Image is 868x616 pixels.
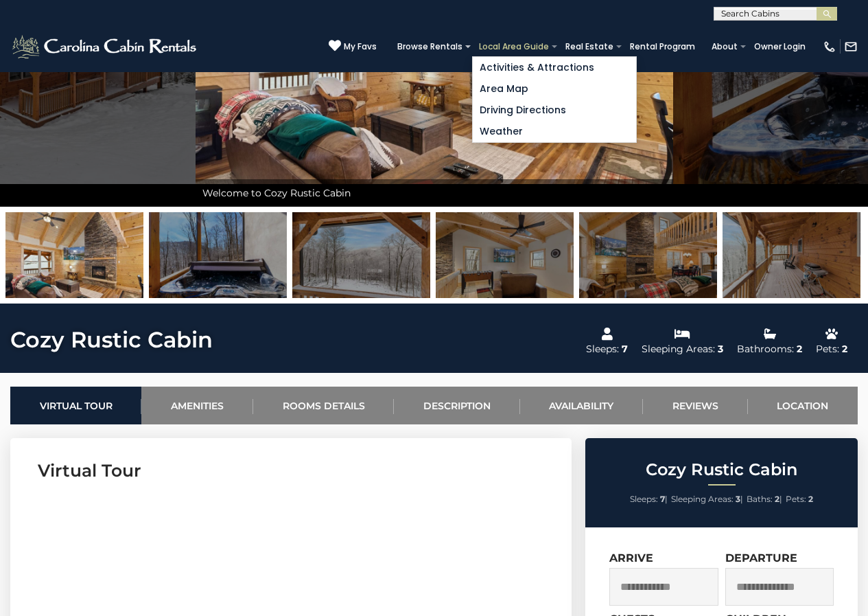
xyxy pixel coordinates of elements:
[10,387,141,424] a: Virtual Tour
[630,494,658,504] span: Sleeps:
[5,212,143,298] img: 165948742
[671,490,743,508] li: |
[747,37,812,56] a: Owner Login
[736,494,740,504] strong: 3
[559,37,620,56] a: Real Estate
[141,387,253,424] a: Amenities
[823,40,836,54] img: phone-regular-white.png
[472,37,556,56] a: Local Area Guide
[149,212,287,298] img: 165976813
[520,387,643,424] a: Availability
[623,37,702,56] a: Rental Program
[589,461,854,479] h2: Cozy Rustic Cabin
[660,494,665,504] strong: 7
[253,387,394,424] a: Rooms Details
[808,494,813,504] strong: 2
[344,41,377,53] span: My Favs
[436,212,574,298] img: 165948738
[705,37,744,56] a: About
[329,39,377,54] a: My Favs
[844,40,858,54] img: mail-regular-white.png
[609,551,653,564] label: Arrive
[473,100,636,121] a: Driving Directions
[723,212,860,298] img: 166002830
[196,179,673,207] div: Welcome to Cozy Rustic Cabin
[10,33,200,60] img: White-1-2.png
[747,494,773,504] span: Baths:
[579,212,717,298] img: 165948743
[775,494,779,504] strong: 2
[725,551,797,564] label: Departure
[394,387,519,424] a: Description
[630,490,668,508] li: |
[292,212,430,298] img: 165948754
[473,78,636,100] a: Area Map
[747,490,782,508] li: |
[473,57,636,78] a: Activities & Attractions
[748,387,858,424] a: Location
[671,494,734,504] span: Sleeping Areas:
[473,121,636,142] a: Weather
[38,459,544,483] h3: Virtual Tour
[786,494,806,504] span: Pets:
[643,387,747,424] a: Reviews
[390,37,469,56] a: Browse Rentals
